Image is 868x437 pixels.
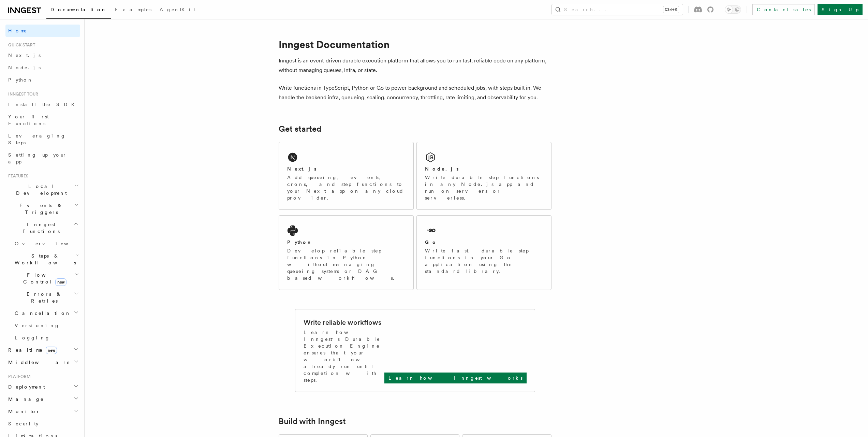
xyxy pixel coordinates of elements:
[416,142,551,210] a: Node.jsWrite durable step functions in any Node.js app and run on servers or serverless.
[12,319,80,332] a: Versioning
[279,38,551,50] h1: Inngest Documentation
[304,318,381,327] h2: Write reliable workflows
[115,7,151,12] span: Examples
[279,417,346,426] a: Build with Inngest
[15,241,85,246] span: Overview
[5,199,80,218] button: Events & Triggers
[46,2,111,19] a: Documentation
[287,247,405,281] p: Develop reliable step functions in Python without managing queueing systems or DAG based workflows.
[12,310,71,317] span: Cancellation
[5,344,80,356] button: Realtimenew
[8,133,66,145] span: Leveraging Steps
[111,2,156,18] a: Examples
[425,165,459,172] h2: Node.js
[5,202,74,216] span: Events & Triggers
[304,329,384,383] p: Learn how Inngest's Durable Execution Engine ensures that your workflow already run until complet...
[5,91,38,97] span: Inngest tour
[5,381,80,393] button: Deployment
[8,152,67,164] span: Setting up your app
[12,288,80,307] button: Errors & Retries
[12,269,80,288] button: Flow Controlnew
[12,307,80,319] button: Cancellation
[5,98,80,111] a: Install the SDK
[5,374,31,379] span: Platform
[279,83,551,102] p: Write functions in TypeScript, Python or Go to power background and scheduled jobs, with steps bu...
[160,7,196,12] span: AgentKit
[8,77,33,83] span: Python
[279,56,551,75] p: Inngest is an event-driven durable execution platform that allows you to run fast, reliable code ...
[12,272,75,285] span: Flow Control
[12,252,76,266] span: Steps & Workflows
[5,111,80,130] a: Your first Functions
[12,291,74,304] span: Errors & Retries
[416,215,551,290] a: GoWrite fast, durable step functions in your Go application using the standard library.
[5,356,80,368] button: Middleware
[50,7,107,12] span: Documentation
[384,373,527,383] a: Learn how Inngest works
[287,165,317,172] h2: Next.js
[5,25,80,37] a: Home
[5,180,80,199] button: Local Development
[12,250,80,269] button: Steps & Workflows
[388,375,523,381] p: Learn how Inngest works
[5,405,80,418] button: Monitor
[725,5,741,14] button: Toggle dark mode
[425,174,543,201] p: Write durable step functions in any Node.js app and run on servers or serverless.
[12,332,80,344] a: Logging
[15,323,60,328] span: Versioning
[5,408,40,415] span: Monitor
[8,102,79,107] span: Install the SDK
[5,74,80,86] a: Python
[5,359,70,366] span: Middleware
[5,173,28,179] span: Features
[425,247,543,275] p: Write fast, durable step functions in your Go application using the standard library.
[425,239,437,246] h2: Go
[5,42,35,48] span: Quick start
[279,142,414,210] a: Next.jsAdd queueing, events, crons, and step functions to your Next app on any cloud provider.
[818,4,863,15] a: Sign Up
[279,215,414,290] a: PythonDevelop reliable step functions in Python without managing queueing systems or DAG based wo...
[287,239,312,246] h2: Python
[5,221,74,235] span: Inngest Functions
[46,347,57,354] span: new
[5,383,45,390] span: Deployment
[55,278,67,286] span: new
[663,6,679,13] kbd: Ctrl+K
[5,237,80,344] div: Inngest Functions
[5,183,74,196] span: Local Development
[5,218,80,237] button: Inngest Functions
[287,174,405,201] p: Add queueing, events, crons, and step functions to your Next app on any cloud provider.
[5,393,80,405] button: Manage
[156,2,200,18] a: AgentKit
[5,396,44,403] span: Manage
[8,114,49,126] span: Your first Functions
[8,421,39,426] span: Security
[12,237,80,250] a: Overview
[279,124,321,134] a: Get started
[15,335,50,340] span: Logging
[5,49,80,61] a: Next.js
[5,61,80,74] a: Node.js
[5,418,80,430] a: Security
[552,4,683,15] button: Search...Ctrl+K
[8,53,41,58] span: Next.js
[8,65,41,70] span: Node.js
[5,149,80,168] a: Setting up your app
[5,130,80,149] a: Leveraging Steps
[752,4,815,15] a: Contact sales
[5,347,57,353] span: Realtime
[8,27,27,34] span: Home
